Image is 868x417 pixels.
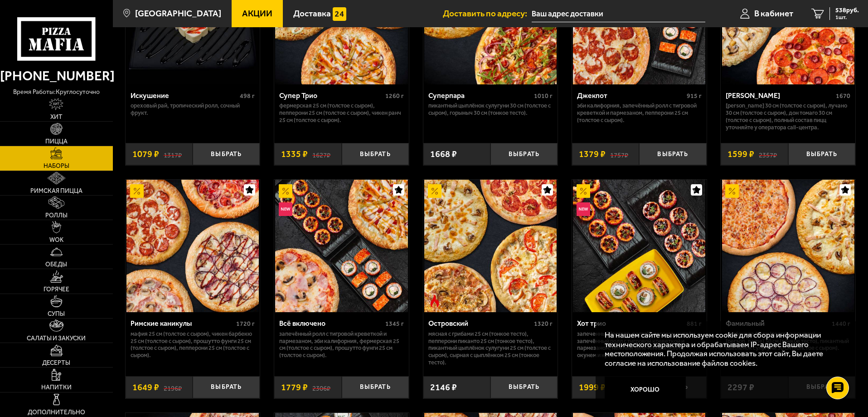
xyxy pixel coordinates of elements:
[45,138,68,145] span: Пицца
[193,143,260,165] button: Выбрать
[534,320,553,328] span: 1320 г
[27,335,86,342] span: Салаты и закуски
[577,330,702,359] p: Запеченный [PERSON_NAME] с лососем и угрём, Запечённый ролл с тигровой креветкой и пармезаном, Не...
[131,91,238,100] div: Искушение
[577,184,590,198] img: Акционный
[428,184,441,198] img: Акционный
[242,9,272,18] span: Акции
[333,7,346,21] img: 15daf4d41897b9f0e9f617042186c801.svg
[577,91,684,100] div: Джекпот
[130,184,144,198] img: Акционный
[132,383,159,392] span: 1649 ₽
[579,383,606,392] span: 1999 ₽
[193,376,260,398] button: Выбрать
[443,9,532,18] span: Доставить по адресу:
[490,376,558,398] button: Выбрать
[164,150,182,159] s: 1317 ₽
[279,330,404,359] p: Запечённый ролл с тигровой креветкой и пармезаном, Эби Калифорния, Фермерская 25 см (толстое с сы...
[532,5,705,22] input: Ваш адрес доставки
[430,150,457,159] span: 1668 ₽
[727,150,754,159] span: 1599 ₽
[573,180,705,312] img: Хот трио
[835,15,859,20] span: 1 шт.
[726,91,834,100] div: [PERSON_NAME]
[639,143,706,165] button: Выбрать
[131,319,234,328] div: Римские каникулы
[279,91,383,100] div: Супер Трио
[44,163,69,169] span: Наборы
[385,320,404,328] span: 1345 г
[385,92,404,100] span: 1260 г
[164,383,182,392] s: 2196 ₽
[275,180,407,312] img: Всё включено
[577,102,702,124] p: Эби Калифорния, Запечённый ролл с тигровой креветкой и пармезаном, Пепперони 25 см (толстое с сыр...
[759,150,777,159] s: 2357 ₽
[722,180,854,312] img: Фамильный
[44,286,69,293] span: Горячее
[726,319,829,328] div: Фамильный
[293,9,331,18] span: Доставка
[342,143,409,165] button: Выбрать
[42,360,70,366] span: Десерты
[490,143,558,165] button: Выбрать
[687,320,702,328] span: 881 г
[605,330,842,368] p: На нашем сайте мы используем cookie для сбора информации технического характера и обрабатываем IP...
[428,102,553,117] p: Пикантный цыплёнок сулугуни 30 см (толстое с сыром), Горыныч 30 см (тонкое тесто).
[428,330,553,367] p: Мясная с грибами 25 см (тонкое тесто), Пепперони Пиканто 25 см (тонкое тесто), Пикантный цыплёнок...
[754,9,793,18] span: В кабинет
[279,202,292,216] img: Новинка
[577,319,684,328] div: Хот трио
[279,319,383,328] div: Всё включено
[30,188,82,194] span: Римская пицца
[726,102,850,131] p: [PERSON_NAME] 30 см (толстое с сыром), Лучано 30 см (толстое с сыром), Дон Томаго 30 см (толстое ...
[423,180,558,312] a: АкционныйОстрое блюдоОстровский
[135,9,221,18] span: [GEOGRAPHIC_DATA]
[342,376,409,398] button: Выбрать
[131,330,255,359] p: Мафия 25 см (толстое с сыром), Чикен Барбекю 25 см (толстое с сыром), Прошутто Фунги 25 см (толст...
[687,92,702,100] span: 915 г
[788,143,855,165] button: Выбрать
[45,261,67,268] span: Обеды
[126,180,260,312] a: АкционныйРимские каникулы
[312,150,330,159] s: 1627 ₽
[836,92,850,100] span: 1670
[28,409,85,416] span: Дополнительно
[132,150,159,159] span: 1079 ₽
[49,237,63,243] span: WOK
[281,150,308,159] span: 1335 ₽
[236,320,255,328] span: 1720 г
[281,383,308,392] span: 1779 ₽
[832,320,850,328] span: 1440 г
[572,180,707,312] a: АкционныйНовинкаХот трио
[428,294,441,308] img: Острое блюдо
[534,92,553,100] span: 1010 г
[279,102,404,124] p: Фермерская 25 см (толстое с сыром), Пепперони 25 см (толстое с сыром), Чикен Ранч 25 см (толстое ...
[424,180,557,312] img: Островский
[50,114,63,120] span: Хит
[279,184,292,198] img: Акционный
[45,212,68,219] span: Роллы
[274,180,409,312] a: АкционныйНовинкаВсё включено
[41,384,72,391] span: Напитки
[721,180,855,312] a: АкционныйФамильный
[126,180,259,312] img: Римские каникулы
[577,202,590,216] img: Новинка
[835,7,859,14] span: 538 руб.
[240,92,255,100] span: 498 г
[48,311,65,317] span: Супы
[428,91,532,100] div: Суперпара
[131,102,255,117] p: Ореховый рай, Тропический ролл, Сочный фрукт.
[579,150,606,159] span: 1379 ₽
[605,377,686,404] button: Хорошо
[428,319,532,328] div: Островский
[725,184,739,198] img: Акционный
[312,383,330,392] s: 2306 ₽
[430,383,457,392] span: 2146 ₽
[610,150,628,159] s: 1757 ₽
